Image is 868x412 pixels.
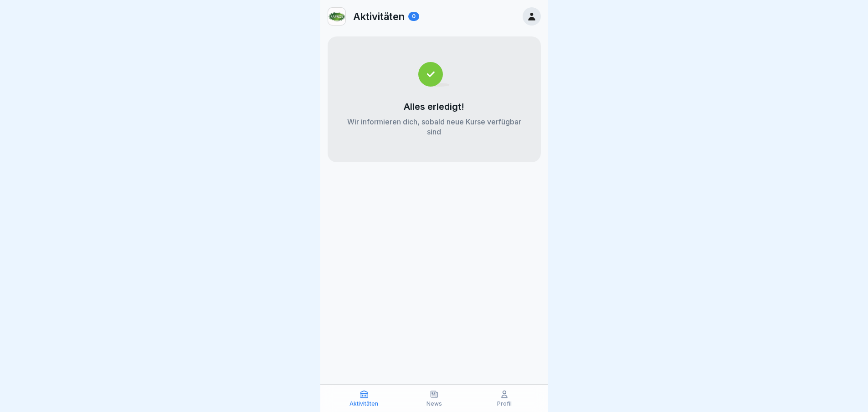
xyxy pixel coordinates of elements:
[497,401,512,407] p: Profil
[426,401,442,407] p: News
[346,117,523,137] p: Wir informieren dich, sobald neue Kurse verfügbar sind
[328,8,345,25] img: kf7i1i887rzam0di2wc6oekd.png
[418,62,450,87] img: completed.svg
[349,401,378,407] p: Aktivitäten
[404,101,464,112] p: Alles erledigt!
[408,12,419,21] div: 0
[353,10,405,22] p: Aktivitäten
